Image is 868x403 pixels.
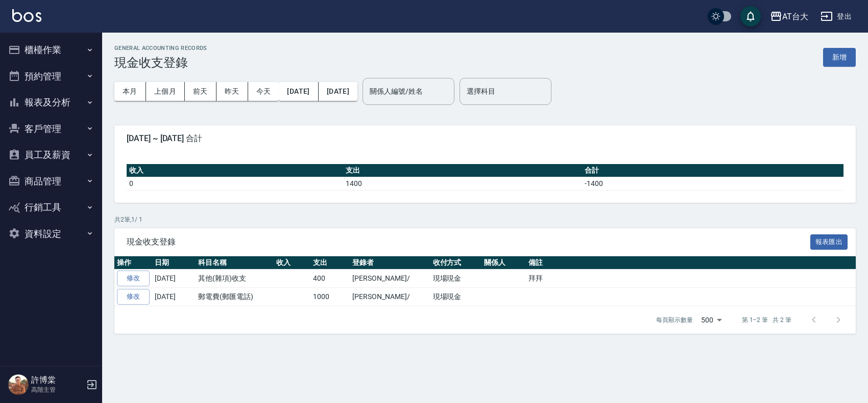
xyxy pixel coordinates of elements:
td: [PERSON_NAME]/ [350,288,430,306]
td: 1400 [343,177,582,190]
button: AT台大 [766,6,812,27]
button: [DATE] [279,82,318,101]
th: 關係人 [481,256,526,270]
button: save [740,6,761,26]
h5: 許博棠 [31,375,83,385]
td: 0 [127,177,343,190]
button: 新增 [823,48,856,67]
td: [PERSON_NAME]/ [350,270,430,288]
p: 共 2 筆, 1 / 1 [114,215,856,224]
button: 前天 [185,82,216,101]
p: 每頁顯示數量 [656,315,693,325]
button: 商品管理 [4,168,98,195]
a: 修改 [117,271,150,286]
a: 修改 [117,289,150,305]
td: -1400 [582,177,843,190]
button: 報表及分析 [4,89,98,116]
th: 合計 [582,164,843,177]
div: 500 [697,306,726,334]
span: [DATE] ~ [DATE] 合計 [127,133,843,144]
button: 資料設定 [4,221,98,247]
button: 行銷工具 [4,194,98,221]
button: 上個月 [146,82,185,101]
td: 現場現金 [430,288,482,306]
button: [DATE] [319,82,357,101]
th: 登錄者 [350,256,430,270]
button: 登出 [816,7,856,26]
th: 備註 [526,256,856,270]
button: 預約管理 [4,63,98,90]
th: 科目名稱 [196,256,274,270]
td: 郵電費(郵匯電話) [196,288,274,306]
img: Person [8,374,29,395]
th: 日期 [152,256,196,270]
button: 客戶管理 [4,116,98,142]
td: [DATE] [152,270,196,288]
p: 第 1–2 筆 共 2 筆 [742,315,791,325]
th: 支出 [310,256,350,270]
th: 收入 [274,256,311,270]
div: AT台大 [782,10,808,23]
th: 支出 [343,164,582,177]
img: Logo [12,9,41,22]
th: 收付方式 [430,256,482,270]
td: 其他(雜項)收支 [196,270,274,288]
td: [DATE] [152,288,196,306]
button: 本月 [114,82,146,101]
button: 報表匯出 [810,234,848,250]
button: 昨天 [216,82,248,101]
td: 拜拜 [526,270,856,288]
a: 報表匯出 [810,236,848,246]
p: 高階主管 [31,385,83,394]
th: 操作 [114,256,152,270]
td: 現場現金 [430,270,482,288]
button: 員工及薪資 [4,142,98,168]
td: 400 [310,270,350,288]
h3: 現金收支登錄 [114,56,207,70]
td: 1000 [310,288,350,306]
span: 現金收支登錄 [127,237,810,247]
a: 新增 [823,52,856,62]
button: 今天 [248,82,279,101]
th: 收入 [127,164,343,177]
h2: GENERAL ACCOUNTING RECORDS [114,45,207,51]
button: 櫃檯作業 [4,37,98,63]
